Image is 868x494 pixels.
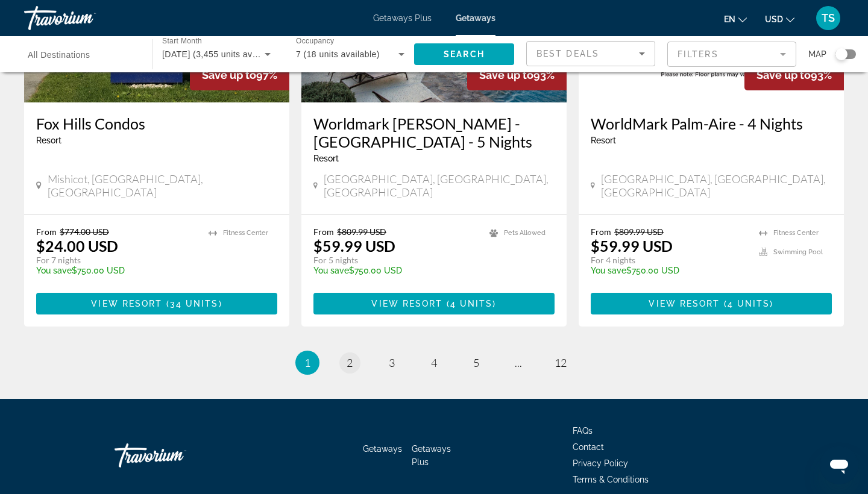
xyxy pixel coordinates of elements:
[202,69,256,81] span: Save up to
[60,227,109,237] span: $774.00 USD
[324,172,555,199] span: [GEOGRAPHIC_DATA], [GEOGRAPHIC_DATA], [GEOGRAPHIC_DATA]
[296,37,334,45] span: Occupancy
[536,49,599,58] span: Best Deals
[515,356,522,369] span: ...
[467,60,567,90] div: 93%
[456,13,495,23] a: Getaways
[24,351,844,375] nav: Pagination
[223,229,268,237] span: Fitness Center
[304,356,310,369] span: 1
[313,255,477,266] p: For 5 nights
[36,293,277,314] button: View Resort(34 units)
[36,114,277,133] a: Fox Hills Condos
[414,43,514,65] button: Search
[591,227,611,237] span: From
[36,227,57,237] span: From
[744,60,844,90] div: 93%
[573,458,628,468] a: Privacy Policy
[573,426,593,436] a: FAQs
[601,172,832,199] span: [GEOGRAPHIC_DATA], [GEOGRAPHIC_DATA], [GEOGRAPHIC_DATA]
[591,114,832,133] a: WorldMark Palm-Aire - 4 Nights
[728,299,770,308] span: 4 units
[813,5,844,31] button: User Menu
[591,136,616,145] span: Resort
[479,69,533,81] span: Save up to
[115,437,235,474] a: Travorium
[162,299,222,308] span: ( )
[591,293,832,314] button: View Resort(4 units)
[614,227,664,237] span: $809.99 USD
[412,444,451,467] a: Getaways Plus
[765,10,794,28] button: Change currency
[808,46,826,63] span: Map
[28,50,90,60] span: All Destinations
[190,60,289,90] div: 97%
[313,266,349,275] span: You save
[555,356,567,369] span: 12
[573,442,604,452] a: Contact
[162,37,202,45] span: Start Month
[667,41,796,67] button: Filter
[337,227,386,237] span: $809.99 USD
[473,356,479,369] span: 5
[756,69,811,81] span: Save up to
[444,49,485,59] span: Search
[724,14,735,24] span: en
[313,154,339,163] span: Resort
[591,255,747,266] p: For 4 nights
[724,10,747,28] button: Change language
[591,266,626,275] span: You save
[820,446,858,484] iframe: Button to launch messaging window
[371,299,442,308] span: View Resort
[450,299,493,308] span: 4 units
[313,227,334,237] span: From
[773,229,819,237] span: Fitness Center
[443,299,497,308] span: ( )
[313,237,395,255] p: $59.99 USD
[536,46,645,61] mat-select: Sort by
[573,475,649,484] a: Terms & Conditions
[431,356,437,369] span: 4
[591,266,747,275] p: $750.00 USD
[591,237,673,255] p: $59.99 USD
[36,266,72,275] span: You save
[773,248,823,256] span: Swimming Pool
[363,444,402,454] a: Getaways
[36,255,197,266] p: For 7 nights
[389,356,395,369] span: 3
[373,13,432,23] a: Getaways Plus
[822,12,835,24] span: TS
[765,14,783,24] span: USD
[313,114,555,151] a: Worldmark [PERSON_NAME] - [GEOGRAPHIC_DATA] - 5 Nights
[649,299,720,308] span: View Resort
[504,229,546,237] span: Pets Allowed
[36,266,197,275] p: $750.00 USD
[48,172,277,199] span: Mishicot, [GEOGRAPHIC_DATA], [GEOGRAPHIC_DATA]
[347,356,353,369] span: 2
[162,49,281,59] span: [DATE] (3,455 units available)
[720,299,774,308] span: ( )
[91,299,162,308] span: View Resort
[170,299,219,308] span: 34 units
[313,266,477,275] p: $750.00 USD
[24,2,145,34] a: Travorium
[36,136,61,145] span: Resort
[313,293,555,314] button: View Resort(4 units)
[296,49,380,59] span: 7 (18 units available)
[36,237,118,255] p: $24.00 USD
